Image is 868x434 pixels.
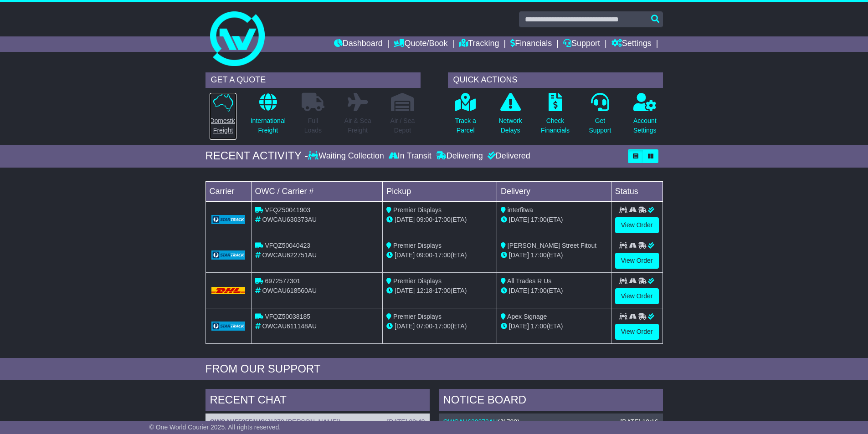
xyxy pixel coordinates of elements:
[250,92,286,140] a: InternationalFreight
[395,216,415,223] span: [DATE]
[435,322,451,330] span: 17:00
[386,322,493,331] div: - (ETA)
[205,149,308,163] div: RECENT ACTIVITY -
[416,251,432,259] span: 09:00
[265,206,310,214] span: VFQZ50041903
[509,251,529,259] span: [DATE]
[563,36,600,52] a: Support
[443,418,658,426] div: ( )
[620,418,658,426] div: [DATE] 10:16
[448,72,663,88] div: QUICK ACTIONS
[262,287,317,294] span: OWCAU618560AU
[509,322,529,330] span: [DATE]
[265,313,310,320] span: VFQZ50038185
[531,251,547,259] span: 17:00
[211,215,246,224] img: GetCarrierServiceLogo
[459,36,499,52] a: Tracking
[211,322,246,331] img: GetCarrierServiceLogo
[395,251,415,259] span: [DATE]
[439,389,663,414] div: NOTICE BOARD
[393,313,442,320] span: Premier Displays
[501,250,607,260] div: (ETA)
[498,92,522,140] a: NetworkDelays
[334,36,383,52] a: Dashboard
[435,251,451,259] span: 17:00
[416,287,432,294] span: 12:18
[435,287,451,294] span: 17:00
[386,250,493,260] div: - (ETA)
[393,277,442,285] span: Premier Displays
[395,322,415,330] span: [DATE]
[531,216,547,223] span: 17:00
[383,181,497,201] td: Pickup
[205,72,421,88] div: GET A QUOTE
[510,36,552,52] a: Financials
[531,287,547,294] span: 17:00
[507,277,551,285] span: All Trades R Us
[507,313,547,320] span: Apex Signage
[205,181,251,201] td: Carrier
[386,151,434,161] div: In Transit
[387,418,425,426] div: [DATE] 09:49
[262,216,317,223] span: OWCAU630373AU
[209,92,236,140] a: DomesticFreight
[393,206,442,214] span: Premier Displays
[434,151,485,161] div: Delivering
[589,116,611,135] p: Get Support
[508,242,596,249] span: [PERSON_NAME] Street Fitout
[302,116,324,135] p: Full Loads
[393,242,442,249] span: Premier Displays
[501,322,607,331] div: (ETA)
[205,363,663,376] div: FROM OUR SUPPORT
[265,242,310,249] span: VFQZ50040423
[485,151,530,161] div: Delivered
[633,116,657,135] p: Account Settings
[211,250,246,260] img: GetCarrierServiceLogo
[262,322,317,330] span: OWCAU611148AU
[633,92,657,140] a: AccountSettings
[267,418,339,425] span: J1379 [PERSON_NAME]
[386,286,493,296] div: - (ETA)
[455,116,476,135] p: Track a Parcel
[509,216,529,223] span: [DATE]
[265,277,300,285] span: 6972577301
[205,389,430,414] div: RECENT CHAT
[308,151,386,161] div: Waiting Collection
[395,287,415,294] span: [DATE]
[390,116,415,135] p: Air / Sea Depot
[531,322,547,330] span: 17:00
[210,116,236,135] p: Domestic Freight
[210,418,425,426] div: ( )
[251,116,286,135] p: International Freight
[498,116,522,135] p: Network Delays
[443,418,498,425] a: OWCAU630373AU
[455,92,477,140] a: Track aParcel
[509,287,529,294] span: [DATE]
[500,418,517,425] span: J1708
[501,286,607,296] div: (ETA)
[541,116,570,135] p: Check Financials
[501,215,607,225] div: (ETA)
[615,217,659,233] a: View Order
[611,181,663,201] td: Status
[344,116,371,135] p: Air & Sea Freight
[615,288,659,304] a: View Order
[540,92,570,140] a: CheckFinancials
[416,216,432,223] span: 09:00
[251,181,383,201] td: OWC / Carrier #
[149,424,281,431] span: © One World Courier 2025. All rights reserved.
[611,36,652,52] a: Settings
[386,215,493,225] div: - (ETA)
[210,418,265,425] a: OWCAU558551US
[615,253,659,269] a: View Order
[435,216,451,223] span: 17:00
[394,36,447,52] a: Quote/Book
[211,287,246,294] img: DHL.png
[262,251,317,259] span: OWCAU622751AU
[615,324,659,340] a: View Order
[588,92,611,140] a: GetSupport
[416,322,432,330] span: 07:00
[497,181,611,201] td: Delivery
[508,206,533,214] span: interfitwa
